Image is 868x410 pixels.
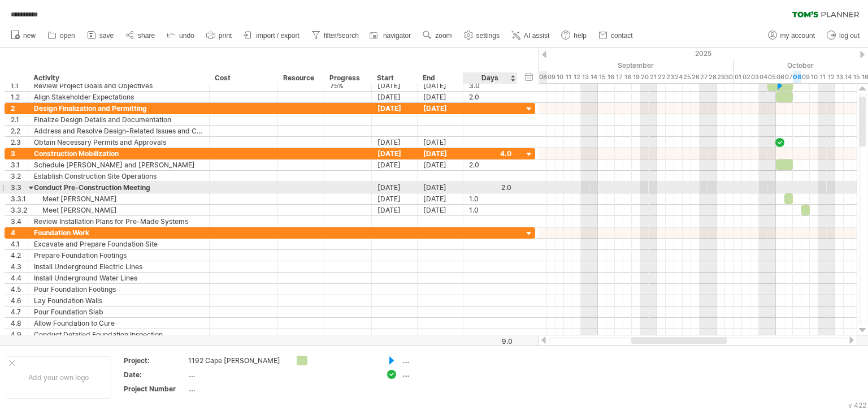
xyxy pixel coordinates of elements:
div: Activity [33,72,203,84]
div: ​ [776,159,793,170]
span: open [60,32,75,40]
div: Project: [124,356,186,365]
div: Install Underground Water Lines [34,273,203,283]
div: Days [463,72,517,84]
div: Tuesday, 16 September 2025 [606,71,615,83]
span: save [99,32,114,40]
div: Progress [329,72,365,84]
div: 4.8 [11,318,28,329]
div: 2.2 [11,126,28,136]
div: [DATE] [418,148,463,159]
div: 4.4 [11,273,28,283]
div: 3.2 [11,171,28,182]
div: Wednesday, 17 September 2025 [615,71,623,83]
div: Tuesday, 30 September 2025 [725,71,734,83]
div: Align Stakeholder Expectations [34,92,203,102]
div: Date: [124,370,186,379]
div: Monday, 15 September 2025 [598,71,606,83]
span: settings [476,32,500,40]
div: Establish Construction Site Operations [34,171,203,182]
div: [DATE] [418,182,463,193]
div: Meet [PERSON_NAME] [34,193,203,204]
div: Obtain Necessary Permits and Approvals [34,137,203,148]
div: Design Finalization and Permitting [34,103,203,114]
div: Saturday, 27 September 2025 [700,71,708,83]
span: contact [611,32,633,40]
span: undo [179,32,194,40]
div: Cost [215,72,271,84]
div: v 422 [848,401,866,409]
a: open [45,28,79,43]
div: September 2025 [479,59,734,71]
div: Sunday, 5 October 2025 [767,71,776,83]
div: Friday, 19 September 2025 [632,71,640,83]
span: help [574,32,587,40]
div: Conduct Detailed Foundation Inspection [34,329,203,340]
div: Monday, 8 September 2025 [539,71,547,83]
div: Foundation Work [34,227,203,238]
div: .... [402,369,464,379]
div: Conduct Pre-Construction Meeting [34,182,203,193]
div: Thursday, 9 October 2025 [801,71,810,83]
div: Saturday, 11 October 2025 [818,71,827,83]
div: [DATE] [372,80,418,91]
div: 9.0 [464,337,513,346]
div: [DATE] [418,103,463,114]
div: 4.5 [11,284,28,295]
div: Project Number [124,384,186,394]
span: print [219,32,232,40]
a: new [8,28,39,43]
span: AI assist [524,32,549,40]
div: Sunday, 28 September 2025 [708,71,717,83]
div: Pour Foundation Slab [34,307,203,317]
div: 3.3 [11,182,28,193]
div: [DATE] [418,205,463,215]
div: Sunday, 21 September 2025 [649,71,657,83]
span: new [23,32,36,40]
div: .... [402,356,464,365]
div: [DATE] [418,80,463,91]
div: Wednesday, 10 September 2025 [555,71,564,83]
div: Meet [PERSON_NAME] [34,205,203,215]
div: Schedule [PERSON_NAME] and [PERSON_NAME] [34,159,203,170]
div: Wednesday, 8 October 2025 [793,71,801,83]
div: [DATE] [372,148,418,159]
div: 3.3.1 [11,193,28,204]
div: Wednesday, 15 October 2025 [852,71,861,83]
div: [DATE] [418,137,463,148]
span: zoom [435,32,452,40]
div: 1.1 [11,80,28,91]
div: Saturday, 13 September 2025 [581,71,589,83]
div: ​ [784,193,793,204]
div: 4.2 [11,250,28,261]
a: import / export [241,28,303,43]
div: Friday, 12 September 2025 [572,71,581,83]
div: Wednesday, 1 October 2025 [734,71,742,83]
div: Start [377,72,411,84]
a: share [123,28,158,43]
div: [DATE] [372,159,418,170]
div: 2.0 [469,159,511,170]
div: Install Underground Electric Lines [34,261,203,272]
div: Tuesday, 23 September 2025 [666,71,674,83]
div: [DATE] [372,182,418,193]
div: 75% [330,80,366,91]
a: AI assist [509,28,553,43]
div: End [423,72,457,84]
a: undo [164,28,198,43]
div: Thursday, 2 October 2025 [742,71,750,83]
a: print [203,28,235,43]
div: Prepare Foundation Footings [34,250,203,261]
div: Saturday, 20 September 2025 [640,71,649,83]
div: Tuesday, 9 September 2025 [547,71,555,83]
div: Lay Foundation Walls [34,295,203,306]
div: 3.1 [11,159,28,170]
div: 1192 Cape [PERSON_NAME] [188,356,283,365]
div: Monday, 22 September 2025 [657,71,666,83]
div: Saturday, 4 October 2025 [759,71,767,83]
div: Resource [283,72,318,84]
div: 1.0 [469,193,511,204]
div: 3.0 [469,80,511,91]
div: 2 [11,103,28,114]
div: Thursday, 25 September 2025 [683,71,691,83]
